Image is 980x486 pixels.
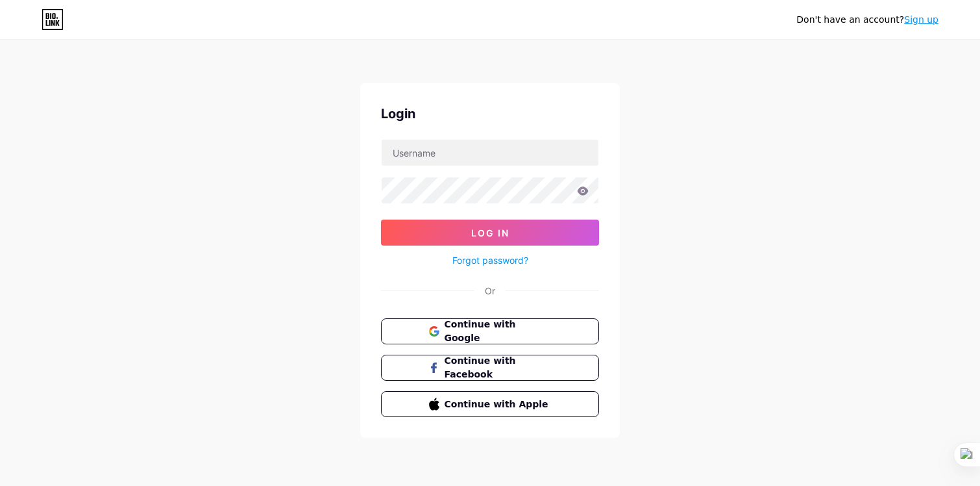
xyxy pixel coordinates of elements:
[485,284,495,298] div: Or
[445,398,552,411] span: Continue with Apple
[381,391,599,417] button: Continue with Apple
[381,104,599,123] div: Login
[381,355,599,381] button: Continue with Facebook
[381,220,599,246] button: Log In
[445,318,552,345] span: Continue with Google
[796,13,938,27] div: Don't have an account?
[382,140,598,166] input: Username
[904,14,938,25] a: Sign up
[452,253,528,267] a: Forgot password?
[445,354,552,381] span: Continue with Facebook
[471,227,509,238] span: Log In
[381,318,599,344] button: Continue with Google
